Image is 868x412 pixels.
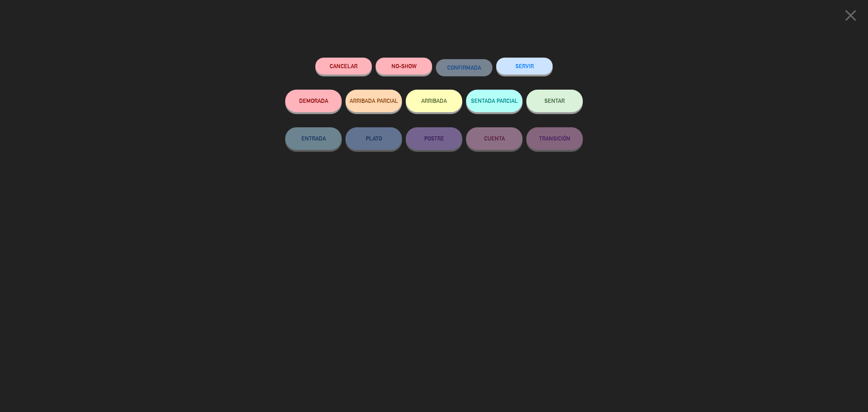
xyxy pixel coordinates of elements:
[285,90,342,112] button: DEMORADA
[345,90,402,112] button: ARRIBADA PARCIAL
[526,90,583,112] button: SENTAR
[447,64,481,71] span: CONFIRMADA
[841,6,860,25] i: close
[544,98,565,104] span: SENTAR
[376,58,432,75] button: NO-SHOW
[466,127,523,150] button: CUENTA
[285,127,342,150] button: ENTRADA
[345,127,402,150] button: PLATO
[406,90,462,112] button: ARRIBADA
[436,59,492,76] button: CONFIRMADA
[839,6,862,28] button: close
[350,98,398,104] span: ARRIBADA PARCIAL
[406,127,462,150] button: POSTRE
[315,58,372,75] button: Cancelar
[466,90,523,112] button: SENTADA PARCIAL
[526,127,583,150] button: TRANSICIÓN
[496,58,553,75] button: SERVIR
